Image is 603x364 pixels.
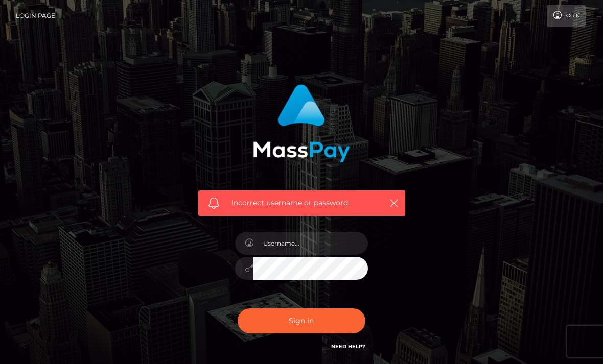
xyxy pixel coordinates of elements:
input: Username... [253,232,368,255]
button: Sign in [238,308,365,333]
a: Login Page [16,5,55,27]
a: Login [547,5,586,27]
span: Incorrect username or password. [231,198,377,208]
img: MassPay Login [253,84,350,162]
a: Need Help? [331,343,365,350]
